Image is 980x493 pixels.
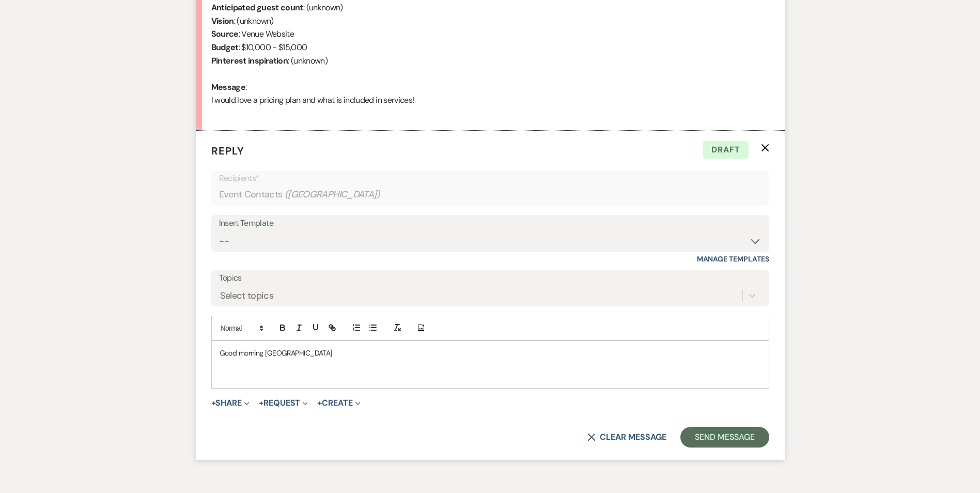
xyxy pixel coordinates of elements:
[697,254,769,264] a: Manage Templates
[680,427,769,448] button: Send Message
[220,347,761,359] p: Good morning [GEOGRAPHIC_DATA]
[587,433,666,441] button: Clear message
[317,399,322,407] span: +
[211,16,234,26] b: Vision
[703,141,749,159] span: Draft
[259,399,308,407] button: Request
[219,184,761,205] div: Event Contacts
[259,399,263,407] span: +
[211,28,239,39] b: Source
[220,288,274,302] div: Select topics
[211,399,216,407] span: +
[285,188,381,202] span: ( [GEOGRAPHIC_DATA] )
[211,55,288,66] b: Pinterest inspiration
[211,42,239,53] b: Budget
[211,399,250,407] button: Share
[219,271,761,286] label: Topics
[211,2,303,13] b: Anticipated guest count
[211,82,246,93] b: Message
[219,216,761,231] div: Insert Template
[219,172,761,185] p: Recipients*
[211,144,244,158] span: Reply
[317,399,360,407] button: Create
